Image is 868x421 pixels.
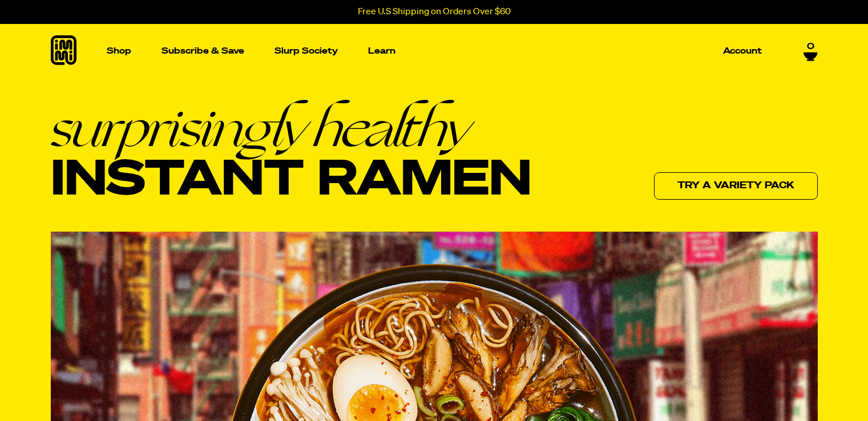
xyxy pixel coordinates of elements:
[358,7,511,17] p: Free U.S Shipping on Orders Over $60
[368,47,395,55] p: Learn
[723,47,762,55] p: Account
[718,42,766,60] a: Account
[654,172,818,200] a: Try a variety pack
[807,40,814,50] span: 0
[102,24,766,78] nav: Main navigation
[102,24,136,78] a: Shop
[804,40,818,59] a: 0
[157,42,249,60] a: Subscribe & Save
[270,42,342,60] a: Slurp Society
[162,47,244,55] p: Subscribe & Save
[274,47,338,55] p: Slurp Society
[51,101,532,208] h1: Instant Ramen
[107,47,131,55] p: Shop
[51,101,532,155] em: surprisingly healthy
[364,24,400,78] a: Learn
